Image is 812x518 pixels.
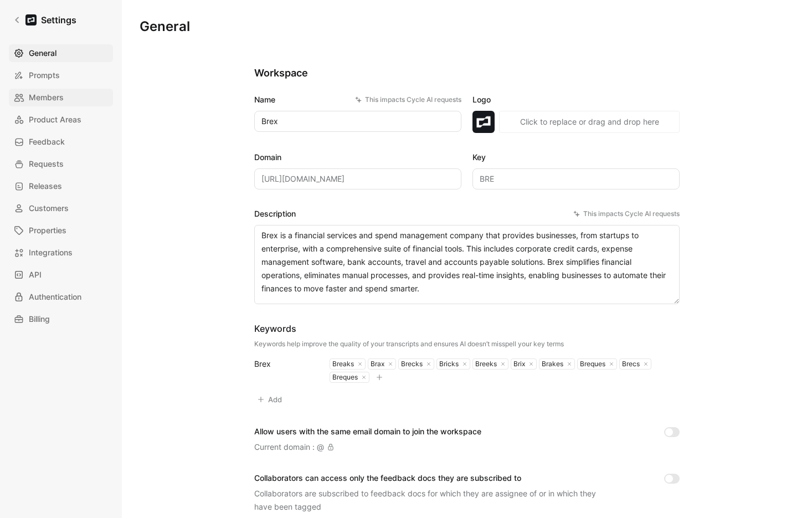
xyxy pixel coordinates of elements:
label: Description [254,207,680,220]
div: Brix [511,360,525,368]
a: API [9,266,113,284]
span: General [29,47,56,60]
div: Allow users with the same email domain to join the workspace [254,425,481,438]
div: Breques [578,360,605,368]
a: Releases [9,177,113,195]
div: Collaborators are subscribed to feedback docs for which they are assignee of or in which they hav... [254,487,609,514]
div: Bricks [437,360,459,368]
a: Properties [9,222,113,239]
span: Prompts [29,69,60,82]
div: Brakes [539,360,563,368]
label: Domain [254,151,461,164]
div: Brecs [620,360,640,368]
a: Settings [9,9,81,31]
span: API [29,268,42,281]
span: Billing [29,312,50,326]
span: Members [29,91,64,104]
a: Requests [9,155,113,173]
div: This impacts Cycle AI requests [573,208,680,219]
div: Brecks [399,360,423,368]
button: Click to replace or drag and drop here [499,111,680,133]
a: Integrations [9,244,113,261]
span: Customers [29,202,69,215]
button: Add [254,392,287,407]
a: Members [9,89,113,106]
div: Breques [330,373,358,382]
a: Prompts [9,66,113,84]
h1: General [140,18,190,35]
div: Keywords [254,322,564,335]
a: Billing [9,310,113,328]
div: Keywords help improve the quality of your transcripts and ensures AI doesn’t misspell your key terms [254,340,564,348]
div: This impacts Cycle AI requests [355,94,461,105]
a: General [9,44,113,62]
div: Collaborators can access only the feedback docs they are subscribed to [254,471,609,485]
label: Name [254,93,461,106]
span: Properties [29,224,66,237]
h2: Workspace [254,66,680,80]
textarea: Brex is a financial services and spend management company that provides businesses, from startups... [254,225,680,304]
span: Product Areas [29,113,81,126]
a: Feedback [9,133,113,151]
span: Feedback [29,135,65,148]
span: Releases [29,179,62,193]
span: Requests [29,157,64,171]
div: Brex [254,357,316,371]
a: Authentication [9,288,113,306]
img: logo [472,111,495,133]
a: Product Areas [9,111,113,129]
span: Integrations [29,246,73,259]
div: Current domain : @ [254,440,334,454]
label: Key [472,151,680,164]
span: Authentication [29,290,81,304]
div: Breeks [473,360,497,368]
input: Some placeholder [254,168,461,189]
h1: Settings [41,13,76,27]
div: Breaks [330,360,354,368]
a: Customers [9,199,113,217]
label: Logo [472,93,680,106]
div: Brax [368,360,384,368]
